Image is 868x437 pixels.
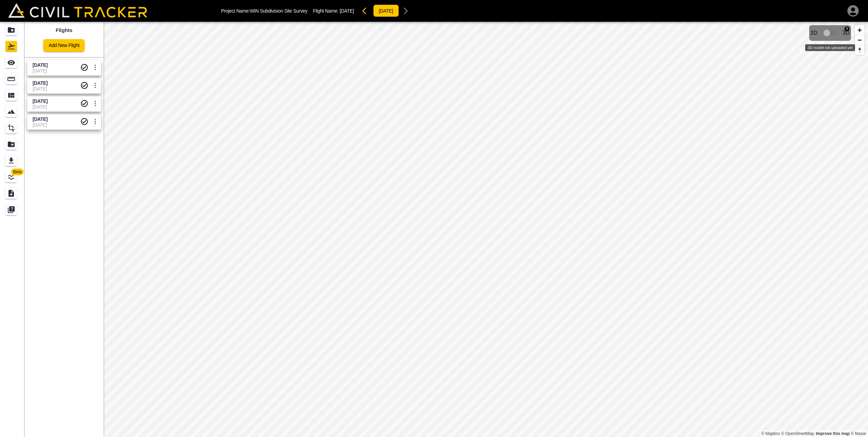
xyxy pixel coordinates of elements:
[855,45,865,55] button: Reset bearing to north
[855,35,865,45] button: Zoom out
[781,431,814,436] a: OpenStreetMap
[805,44,855,51] div: 3D model not uploaded yet
[820,27,840,39] span: 3D model not uploaded yet
[8,3,147,17] img: Civil Tracker
[340,8,354,14] span: [DATE]
[843,30,850,36] span: 3D
[373,4,399,17] button: [DATE]
[313,8,354,14] p: Flight Name:
[811,30,817,36] span: 2D
[104,22,868,437] canvas: Map
[816,431,850,436] a: Map feedback
[851,431,866,436] a: Maxar
[855,25,865,35] button: Zoom in
[221,8,307,14] p: Project Name: WIN Subdivision Site Survey
[761,431,780,436] a: Mapbox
